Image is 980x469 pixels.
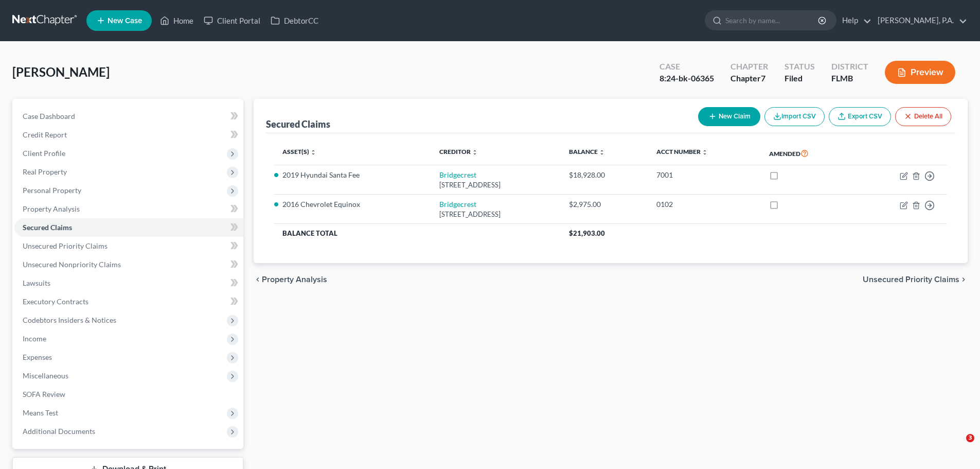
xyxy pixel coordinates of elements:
div: District [831,61,868,73]
span: Property Analysis [262,275,327,284]
span: Unsecured Nonpriority Claims [23,260,121,269]
span: Personal Property [23,186,81,195]
a: Case Dashboard [14,107,243,126]
button: Unsecured Priority Claims chevron_right [863,275,968,284]
span: 7 [761,73,765,83]
span: New Case [108,17,142,25]
iframe: Intercom live chat [945,434,970,459]
span: Property Analysis [23,204,80,213]
a: Secured Claims [14,218,243,237]
div: 0102 [656,199,753,210]
span: Lawsuits [23,279,50,287]
span: Means Test [23,408,58,417]
i: unfold_more [472,149,478,155]
div: Filed [785,73,815,84]
span: [PERSON_NAME] [12,64,110,79]
span: Miscellaneous [23,371,68,380]
a: Asset(s) unfold_more [282,148,316,155]
a: Creditor unfold_more [439,148,478,155]
button: Delete All [895,107,951,126]
div: 7001 [656,170,753,180]
div: [STREET_ADDRESS] [439,180,553,190]
div: 8:24-bk-06365 [660,73,714,84]
a: Unsecured Priority Claims [14,237,243,255]
a: Help [837,11,871,30]
span: Case Dashboard [23,112,75,120]
div: Secured Claims [266,118,330,130]
span: Expenses [23,353,52,361]
a: Bridgecrest [439,200,476,209]
i: chevron_left [254,275,262,284]
button: Preview [885,61,955,84]
a: DebtorCC [265,11,324,30]
a: [PERSON_NAME], P.A. [872,11,967,30]
i: unfold_more [599,149,605,155]
div: Chapter [730,61,768,73]
th: Balance Total [274,224,560,242]
a: Bridgecrest [439,170,476,179]
div: $2,975.00 [569,199,640,210]
i: unfold_more [310,149,316,155]
input: Search by name... [725,11,819,30]
div: Chapter [730,73,768,84]
button: chevron_left Property Analysis [254,275,327,284]
span: Income [23,334,46,343]
div: FLMB [831,73,868,84]
span: Real Property [23,167,67,176]
a: Executory Contracts [14,292,243,311]
a: Balance unfold_more [569,148,605,155]
i: unfold_more [702,149,708,155]
a: Client Portal [199,11,265,30]
div: Case [660,61,714,73]
a: Acct Number unfold_more [656,148,708,155]
a: Export CSV [829,107,891,126]
span: SOFA Review [23,390,65,398]
a: Lawsuits [14,274,243,292]
span: Codebtors Insiders & Notices [23,316,116,324]
span: Additional Documents [23,427,95,436]
li: 2019 Hyundai Santa Fee [282,170,423,180]
span: 3 [966,434,974,442]
span: $21,903.00 [569,229,605,237]
a: Property Analysis [14,200,243,218]
span: Unsecured Priority Claims [23,241,108,250]
div: $18,928.00 [569,170,640,180]
span: Secured Claims [23,223,72,232]
a: SOFA Review [14,385,243,404]
button: New Claim [698,107,760,126]
span: Client Profile [23,149,65,158]
span: Unsecured Priority Claims [863,275,959,284]
div: Status [785,61,815,73]
div: [STREET_ADDRESS] [439,210,553,219]
span: Executory Contracts [23,297,88,306]
a: Credit Report [14,126,243,144]
th: Amended [761,142,854,165]
i: chevron_right [959,275,968,284]
li: 2016 Chevrolet Equinox [282,199,423,210]
button: Import CSV [764,107,825,126]
a: Unsecured Nonpriority Claims [14,255,243,274]
span: Credit Report [23,130,67,139]
a: Home [155,11,199,30]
